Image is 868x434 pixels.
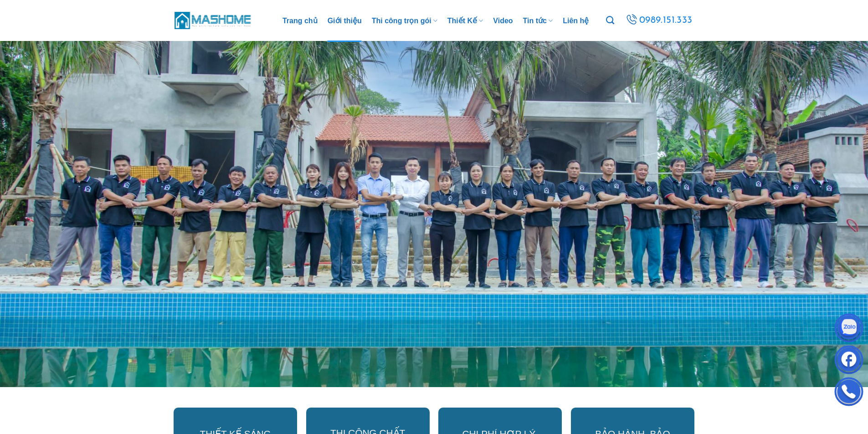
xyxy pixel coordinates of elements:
span: 0989.151.333 [638,12,694,28]
img: Phone [835,379,863,407]
img: Facebook [835,347,863,375]
img: MasHome – Tổng Thầu Thiết Kế Và Xây Nhà Trọn Gói [175,10,252,30]
a: Tìm kiếm [606,11,614,30]
a: 0989.151.333 [622,12,696,29]
img: Zalo [835,316,863,343]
